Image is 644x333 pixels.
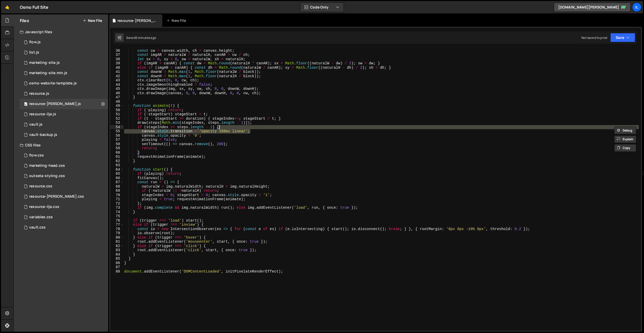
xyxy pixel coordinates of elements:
div: 73 [110,206,123,210]
button: Debug [614,127,636,134]
div: 74 [110,210,123,214]
div: 46 [110,91,123,95]
a: 🤙 [1,1,14,13]
div: 10598/24130.js [20,119,108,130]
div: 67 [110,180,123,185]
div: 57 [110,138,123,142]
div: 65 [110,172,123,176]
button: Copy [614,144,636,152]
div: 82 [110,244,123,248]
div: 44 [110,83,123,87]
div: marketing-site.min.js [29,71,67,75]
div: 52 [110,117,123,121]
div: 39 [110,61,123,66]
div: vault-backup.js [29,133,57,137]
div: 5 minutes ago [135,36,156,40]
div: 68 [110,185,123,189]
div: 45 [110,87,123,91]
div: resource.js [29,91,49,96]
div: 10598/27703.css [20,202,108,212]
div: flow.js [29,40,41,45]
div: 87 [110,265,123,269]
div: 10598/27499.css [20,171,108,181]
div: 78 [110,227,123,231]
div: 38 [110,57,123,62]
div: resource-ilja.js [29,112,56,117]
div: 86 [110,261,123,265]
div: 66 [110,176,123,180]
div: 10598/25099.css [20,222,108,233]
div: 47 [110,95,123,100]
div: 10598/25101.js [20,130,108,140]
div: 50 [110,108,123,112]
div: 63 [110,163,123,168]
div: Osmo Full Site [20,4,48,10]
div: 10598/27701.js [20,99,108,109]
div: 80 [110,235,123,240]
div: 84 [110,252,123,257]
div: 62 [110,159,123,163]
div: vault.js [29,122,43,127]
div: 60 [110,151,123,155]
div: 36 [110,49,123,53]
div: 10598/26158.js [20,47,108,58]
div: 10598/28174.js [20,58,108,68]
a: [DOMAIN_NAME][PERSON_NAME] [554,3,631,12]
div: 58 [110,142,123,146]
div: resource-ilja.css [29,205,59,209]
div: 10598/28175.css [20,161,108,171]
div: resource-[PERSON_NAME].js [29,102,81,106]
div: 10598/27496.css [20,212,108,222]
div: osmo-website-template.js [29,81,77,86]
button: Code Only [300,3,344,12]
div: flow.css [29,153,44,158]
div: 70 [110,193,123,197]
div: 53 [110,121,123,125]
div: 77 [110,223,123,227]
div: 10598/28787.js [20,68,108,78]
div: 10598/27702.css [20,191,108,202]
div: 59 [110,146,123,151]
div: 43 [110,78,123,83]
div: 81 [110,240,123,244]
div: CSS files [14,140,108,150]
div: 10598/27705.js [20,89,108,99]
h2: Files [20,18,29,23]
div: resource-[PERSON_NAME].css [29,194,84,199]
div: 10598/29018.js [20,78,108,89]
div: Not saved to prod [581,36,607,40]
div: 75 [110,214,123,218]
div: Saved [126,36,156,40]
div: variables.css [29,215,53,220]
div: 76 [110,218,123,223]
div: vault.css [29,225,46,230]
div: 37 [110,53,123,57]
div: 10598/27700.js [20,109,108,119]
div: 10598/27699.css [20,181,108,191]
div: New File [166,18,188,23]
div: Javascript files [14,27,108,37]
div: 10598/27344.js [20,37,108,47]
div: 10598/27345.css [20,150,108,161]
div: 79 [110,231,123,235]
div: 55 [110,129,123,134]
a: Il [632,3,641,12]
div: 61 [110,155,123,159]
div: 42 [110,74,123,78]
div: 69 [110,189,123,193]
button: New File [83,19,102,23]
div: 71 [110,197,123,201]
span: 0 [24,102,27,107]
div: resource-[PERSON_NAME].js [117,18,156,23]
div: 56 [110,134,123,138]
button: Save [610,33,635,42]
div: 88 [110,269,123,274]
div: 64 [110,168,123,172]
div: 48 [110,100,123,104]
div: outseta-styling.css [29,174,65,178]
div: resource.css [29,184,52,189]
div: 54 [110,125,123,129]
div: 51 [110,112,123,117]
div: marketing-head.css [29,163,65,168]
